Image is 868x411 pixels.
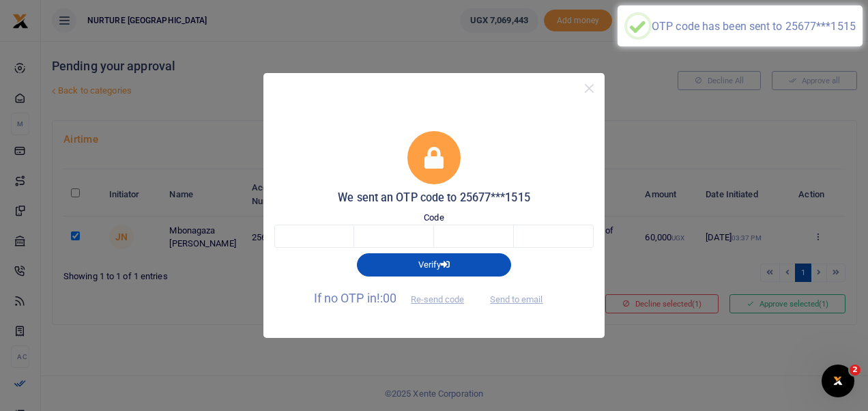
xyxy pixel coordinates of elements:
div: OTP code has been sent to 25677***1515 [652,20,856,33]
button: Verify [357,253,511,277]
span: !:00 [377,291,396,305]
h5: We sent an OTP code to 25677***1515 [274,191,594,205]
span: 2 [850,365,860,375]
span: If no OTP in [314,291,476,305]
iframe: Intercom live chat [822,365,854,397]
button: Close [579,79,599,98]
label: Code [424,211,444,225]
